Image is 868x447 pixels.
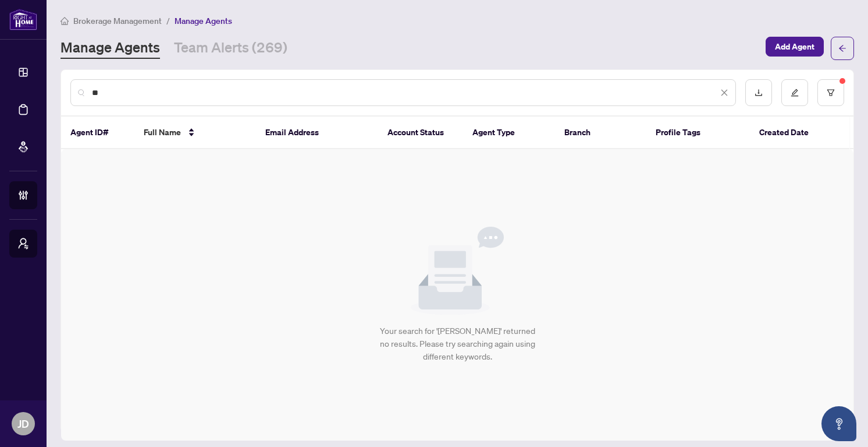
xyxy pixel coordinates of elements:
[555,117,646,149] th: Branch
[781,79,808,106] button: edit
[256,117,378,149] th: Email Address
[821,406,856,441] button: Open asap
[750,117,823,149] th: Created Date
[745,79,772,106] button: download
[720,89,728,97] span: close
[379,325,536,363] div: Your search for '[PERSON_NAME]' returned no results. Please try searching again using different k...
[61,117,134,149] th: Agent ID#
[17,238,29,249] span: user-switch
[378,117,464,149] th: Account Status
[144,126,181,139] span: Full Name
[134,117,257,149] th: Full Name
[61,17,69,25] span: home
[463,117,554,149] th: Agent Type
[791,89,799,97] span: edit
[73,16,162,26] span: Brokerage Management
[827,89,835,97] span: filter
[775,37,814,56] span: Add Agent
[817,79,844,106] button: filter
[17,416,29,432] span: JD
[766,37,824,57] button: Add Agent
[166,14,170,27] li: /
[9,9,37,30] img: logo
[838,44,846,52] span: arrow-left
[174,38,287,59] a: Team Alerts (269)
[755,89,763,97] span: download
[61,38,160,59] a: Manage Agents
[411,227,504,315] img: Null State Icon
[175,16,232,26] span: Manage Agents
[646,117,750,149] th: Profile Tags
